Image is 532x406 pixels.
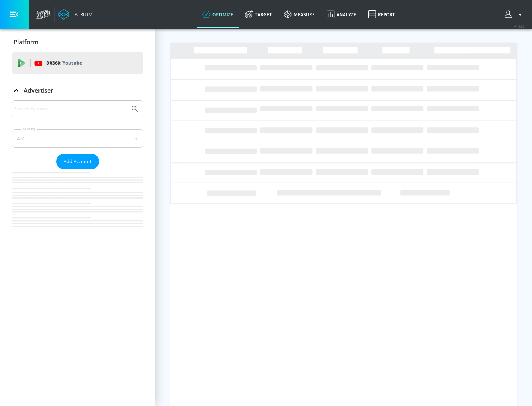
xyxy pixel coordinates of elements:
span: v 4.32.0 [514,24,525,28]
div: Advertiser [12,100,143,241]
a: Atrium [58,9,93,20]
p: DV360: [46,59,82,67]
p: Platform [14,38,38,46]
p: Youtube [62,59,82,67]
nav: list of Advertiser [12,169,143,241]
div: A-Z [12,129,143,148]
button: Add Account [56,154,99,169]
a: Report [362,1,401,28]
a: optimize [197,1,239,28]
a: Analyze [321,1,362,28]
p: Advertiser [24,86,53,94]
div: Platform [12,32,143,52]
label: Sort By [21,127,37,131]
div: Atrium [72,11,93,18]
div: DV360: Youtube [12,52,143,74]
input: Search by name [15,104,127,114]
a: Target [239,1,278,28]
span: Add Account [64,157,92,166]
a: measure [278,1,321,28]
div: Advertiser [12,80,143,101]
